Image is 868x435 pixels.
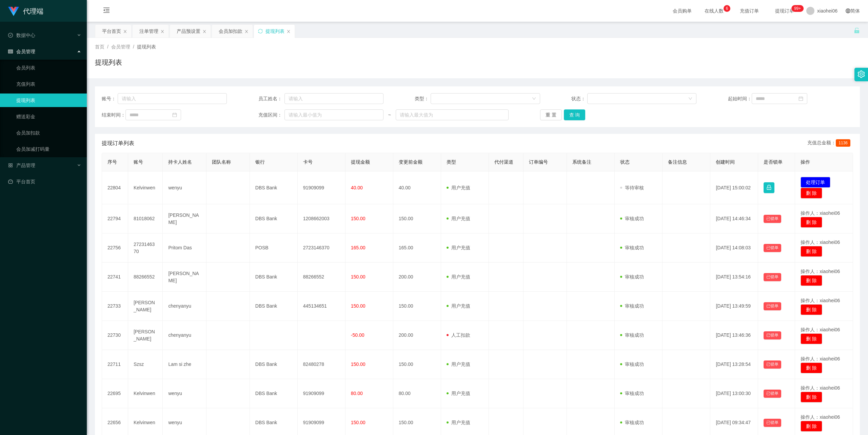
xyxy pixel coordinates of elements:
td: 80.00 [393,379,441,408]
div: 充值总金额： [807,139,853,147]
span: 团队名称 [212,159,231,165]
span: 80.00 [351,391,363,396]
button: 已锁单 [764,390,781,398]
span: 用户充值 [447,361,470,367]
span: 150.00 [351,216,366,221]
td: DBS Bank [250,292,298,321]
a: 会员加扣款 [16,126,81,140]
td: 81018062 [128,204,163,233]
a: 图标: dashboard平台首页 [8,175,81,188]
span: 操作人：xiaohei06 [801,414,840,420]
button: 删 除 [801,246,822,257]
img: logo.9652507e.png [8,7,19,16]
span: 创建时间 [716,159,735,165]
td: 1208662003 [298,204,346,233]
td: 40.00 [393,171,441,204]
span: ~ [383,111,396,119]
span: 操作人：xiaohei06 [801,298,840,303]
i: 图标: down [688,97,692,101]
span: 序号 [107,159,117,165]
button: 已锁单 [764,331,781,339]
td: 2723146370 [298,233,346,263]
span: 备注信息 [668,159,687,165]
td: 88266552 [128,263,163,292]
td: 445134651 [298,292,346,321]
span: 银行 [255,159,265,165]
div: 会员加扣款 [219,25,242,38]
span: 结束时间： [102,111,125,119]
input: 请输入 [118,93,227,104]
span: 产品管理 [8,163,35,168]
a: 代理端 [8,8,43,14]
td: wenyu [163,379,206,408]
span: 用户充值 [447,216,470,221]
i: 图标: setting [857,70,865,78]
td: DBS Bank [250,350,298,379]
span: 用户充值 [447,420,470,425]
span: / [133,44,134,49]
td: [PERSON_NAME] [163,263,206,292]
td: 150.00 [393,292,441,321]
span: 账号： [102,95,118,102]
span: -50.00 [351,332,364,338]
td: DBS Bank [250,263,298,292]
i: 图标: down [532,97,536,101]
input: 请输入 [284,93,383,104]
button: 处理订单 [801,177,830,188]
td: 22756 [102,233,128,263]
span: 代付渠道 [494,159,513,165]
i: 图标: close [287,29,291,34]
sup: 6 [724,5,730,12]
a: 会员列表 [16,61,81,75]
a: 会员加减打码量 [16,142,81,156]
span: 审核成功 [620,361,644,367]
span: 等待审核 [620,185,644,190]
td: POSB [250,233,298,263]
td: 91909099 [298,379,346,408]
span: 首页 [95,44,104,49]
span: 用户充值 [447,391,470,396]
td: [DATE] 13:46:36 [710,321,758,350]
a: 充值列表 [16,77,81,91]
span: 审核成功 [620,332,644,338]
td: DBS Bank [250,204,298,233]
i: 图标: menu-fold [95,0,118,22]
button: 已锁单 [764,273,781,281]
td: Szsz [128,350,163,379]
i: 图标: close [202,29,206,34]
span: 员工姓名： [258,95,285,102]
span: 用户充值 [447,274,470,279]
td: Kelvinwen [128,379,163,408]
span: 操作人：xiaohei06 [801,269,840,274]
td: [PERSON_NAME] [128,292,163,321]
span: 订单编号 [529,159,548,165]
div: 平台首页 [102,25,121,38]
div: 提现列表 [265,25,284,38]
td: 22733 [102,292,128,321]
span: 数据中心 [8,33,35,38]
td: [DATE] 13:28:54 [710,350,758,379]
span: 操作人：xiaohei06 [801,210,840,216]
td: 165.00 [393,233,441,263]
i: 图标: close [244,29,249,34]
span: 150.00 [351,420,366,425]
span: 用户充值 [447,185,470,190]
span: 150.00 [351,303,366,309]
span: 审核成功 [620,216,644,221]
i: 图标: calendar [798,96,803,101]
span: 1136 [836,139,850,147]
h1: 代理端 [23,0,43,22]
td: DBS Bank [250,171,298,204]
td: Kelvinwen [128,171,163,204]
span: 审核成功 [620,245,644,250]
span: 操作人：xiaohei06 [801,240,840,245]
td: 2723146370 [128,233,163,263]
td: chenyanyu [163,292,206,321]
span: 操作 [801,159,810,165]
span: 提现订单列表 [102,139,134,147]
td: [PERSON_NAME] [163,204,206,233]
span: 变更前金额 [399,159,422,165]
span: 状态 [620,159,630,165]
td: DBS Bank [250,379,298,408]
button: 已锁单 [764,215,781,223]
